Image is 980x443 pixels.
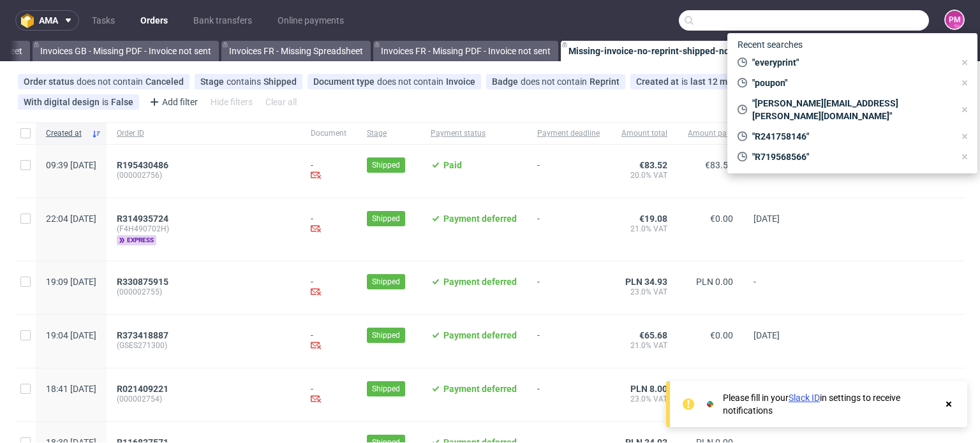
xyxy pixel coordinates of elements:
span: "poupon" [747,76,954,89]
span: express [117,235,156,245]
span: R021409221 [117,384,168,394]
span: With digital design [24,97,102,107]
a: R330875915 [117,277,171,287]
span: 23.0% VAT [620,287,667,297]
span: Payment status [431,128,517,139]
span: Payment deferred [443,214,517,224]
span: 09:39 [DATE] [46,160,96,170]
span: - [537,160,600,182]
span: Order status [24,76,77,87]
span: does not contain [377,76,446,87]
a: Online payments [270,10,352,31]
div: Reprint [590,76,620,87]
span: [DATE] [754,214,780,224]
span: Document [311,128,346,139]
span: is [681,76,690,87]
span: "[PERSON_NAME][EMAIL_ADDRESS][PERSON_NAME][DOMAIN_NAME]" [747,97,954,122]
span: PLN 34.93 [625,277,667,287]
div: Canceled [145,76,184,87]
span: Stage [200,76,226,87]
span: Created at [636,76,681,87]
span: Payment deferred [443,277,517,287]
span: PLN 0.00 [696,277,733,287]
span: contains [226,76,264,87]
span: - [537,214,600,245]
a: R195430486 [117,160,171,170]
span: "R241758146" [747,130,954,143]
div: False [111,97,133,107]
button: ama [15,10,79,31]
a: R021409221 [117,384,171,394]
span: (000002755) [117,287,290,297]
img: Slack [704,398,716,410]
span: €19.08 [639,214,667,224]
span: Paid [443,160,462,170]
span: ama [39,16,58,25]
a: R373418887 [117,330,171,340]
span: 21.0% VAT [620,340,667,351]
a: Tasks [84,10,122,31]
span: - [537,277,600,299]
a: R314935724 [117,214,171,224]
span: Payment deferred [443,330,517,340]
span: 23.0% VAT [620,394,667,404]
div: Add filter [144,92,200,112]
span: Shipped [372,159,400,171]
span: Recent searches [732,34,808,55]
span: Payment deferred [443,384,517,394]
span: (F4H490702H) [117,224,290,234]
span: is [102,97,111,107]
span: R330875915 [117,277,168,287]
span: R373418887 [117,330,168,340]
span: "everyprint" [747,56,954,69]
span: Amount paid [688,128,733,139]
div: Please fill in your in settings to receive notifications [723,391,937,417]
span: (GSES271300) [117,340,290,351]
span: (000002756) [117,170,290,180]
span: Shipped [372,330,400,341]
a: Missing-invoice-no-reprint-shipped-no-digital-design [561,41,808,61]
a: Orders [133,10,175,31]
span: 19:04 [DATE] [46,330,96,340]
span: R195430486 [117,160,168,170]
div: - [311,330,346,352]
div: - [311,384,346,406]
span: does not contain [521,76,590,87]
a: Invoices GB - Missing PDF - Invoice not sent [33,41,219,61]
span: - [537,330,600,352]
span: "R719568566" [747,150,954,163]
span: PLN 8.00 [630,384,667,394]
span: €83.52 [639,160,667,170]
figcaption: PM [946,11,963,29]
span: €83.52 [705,160,733,170]
div: last 12 months [690,76,750,87]
a: Invoices FR - Missing PDF - Invoice not sent [373,41,558,61]
span: €0.00 [710,330,733,340]
span: - [537,384,600,406]
span: - [754,277,802,299]
div: - [311,160,346,182]
div: Hide filters [208,93,255,111]
span: Order ID [117,128,290,139]
span: Shipped [372,383,400,395]
span: (000002754) [117,394,290,404]
div: - [311,277,346,299]
div: Clear all [263,93,299,111]
span: 20.0% VAT [620,170,667,180]
span: [DATE] [754,330,780,340]
span: 21.0% VAT [620,224,667,234]
div: Shipped [264,76,297,87]
span: Created at [46,128,86,139]
span: Badge [492,76,521,87]
span: Stage [367,128,410,139]
a: Invoices FR - Missing Spreadsheet [221,41,371,61]
span: Shipped [372,213,400,224]
span: 22:04 [DATE] [46,214,96,224]
a: Slack ID [789,393,820,403]
span: R314935724 [117,214,168,224]
span: €0.00 [710,214,733,224]
span: Amount total [620,128,667,139]
span: Payment deadline [537,128,600,139]
div: - [311,214,346,236]
span: 18:41 [DATE] [46,384,96,394]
